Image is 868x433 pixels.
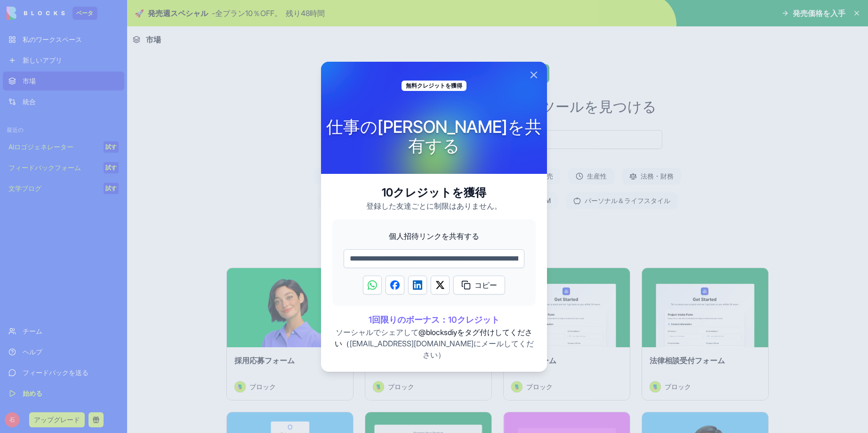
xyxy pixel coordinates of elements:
[350,339,474,348] a: [EMAIL_ADDRESS][DOMAIN_NAME]
[366,201,502,211] font: 登録した友達ごとに制限はありません。
[382,186,486,199] font: 10クレジットを獲得
[386,276,404,294] button: Facebookでシェア
[474,280,497,290] font: コピー
[408,276,427,294] button: LinkedInでシェア
[435,280,445,290] img: ツイッター
[438,350,445,359] font: ）
[368,280,377,290] img: ワッツアップ
[406,82,462,89] font: 無料クレジットを獲得
[390,280,400,290] img: フェイスブック
[431,276,450,294] button: Twitterでシェア
[326,116,378,137] font: 仕事の
[389,231,479,241] font: 個人招待リンクを共有する
[336,327,418,337] font: ソーシャルでシェアして
[335,327,533,348] font: @blocksdiyをタグ付けしてください（
[363,276,382,294] button: WhatsAppでシェア
[369,315,499,325] font: 1回限りのボーナス：10クレジット
[378,116,542,156] font: [PERSON_NAME]を共有する
[423,339,534,359] font: にメールしてください
[453,276,505,294] button: コピー
[413,280,422,290] img: リンクトイン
